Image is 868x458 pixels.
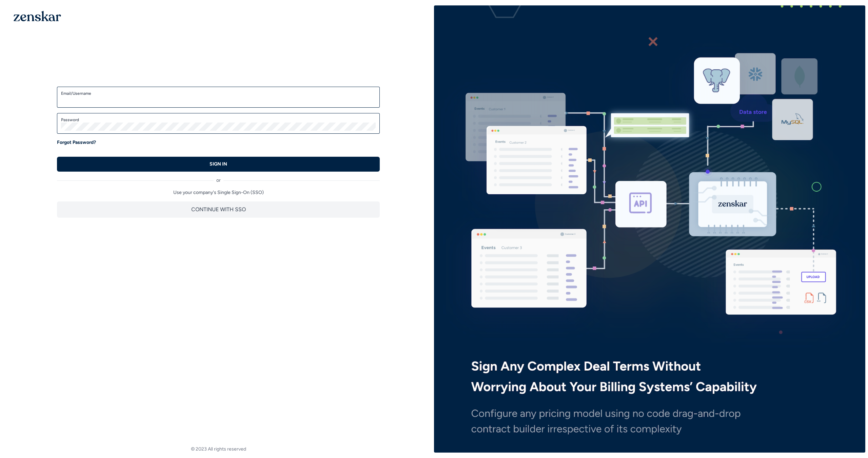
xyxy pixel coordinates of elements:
button: SIGN IN [57,157,380,172]
footer: © 2023 All rights reserved [3,446,434,453]
img: 1OGAJ2xQqyY4LXKgY66KYq0eOWRCkrZdAb3gUhuVAqdWPZE9SRJmCz+oDMSn4zDLXe31Ii730ItAGKgCKgCCgCikA4Av8PJUP... [14,11,61,21]
label: Password [61,117,376,123]
p: Use your company's Single Sign-On (SSO) [57,189,380,196]
label: Email/Username [61,91,376,96]
button: CONTINUE WITH SSO [57,201,380,218]
a: Forgot Password? [57,139,96,146]
div: or [57,172,380,184]
p: SIGN IN [210,161,227,168]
